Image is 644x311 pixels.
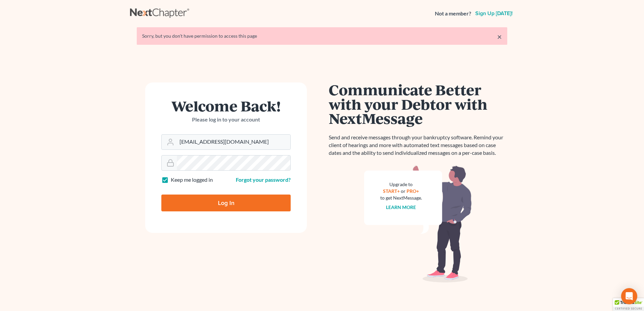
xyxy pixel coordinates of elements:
div: to get NextMessage. [380,195,422,201]
img: nextmessage_bg-59042aed3d76b12b5cd301f8e5b87938c9018125f34e5fa2b7a6b67550977c72.svg [364,165,472,283]
a: Forgot your password? [236,176,291,183]
div: Sorry, but you don't have permission to access this page [142,33,502,39]
span: or [401,188,406,194]
div: Open Intercom Messenger [621,288,637,304]
p: Send and receive messages through your bankruptcy software. Remind your client of hearings and mo... [329,134,507,157]
a: × [497,33,502,41]
input: Email Address [177,135,290,149]
a: Sign up [DATE]! [474,11,514,16]
div: Upgrade to [380,181,422,188]
a: START+ [383,188,400,194]
p: Please log in to your account [161,116,291,124]
a: Learn more [386,204,416,210]
a: PRO+ [407,188,419,194]
input: Log In [161,195,291,211]
h1: Welcome Back! [161,99,291,113]
div: TrustedSite Certified [613,298,644,311]
label: Keep me logged in [171,176,213,184]
strong: Not a member? [435,10,471,18]
h1: Communicate Better with your Debtor with NextMessage [329,82,507,126]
